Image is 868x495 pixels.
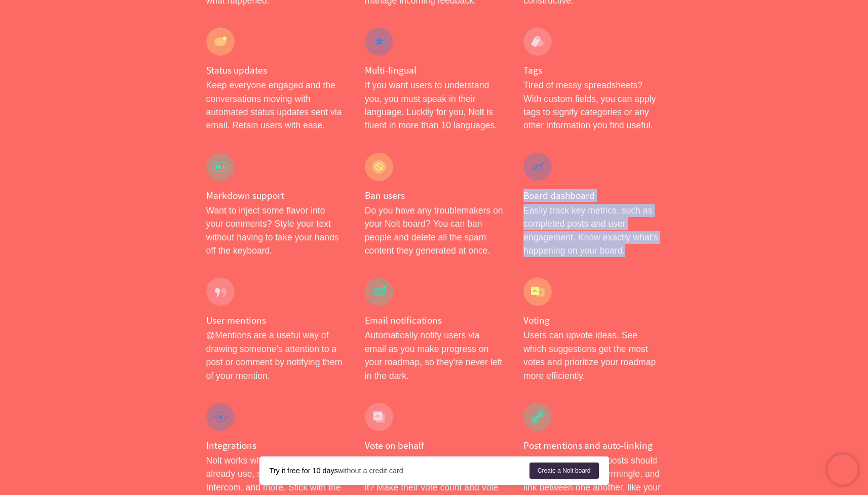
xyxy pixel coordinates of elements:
[365,329,503,382] p: Automatically notify users via email as you make progress on your roadmap, so they're never left ...
[523,189,662,202] h4: Board dashboard
[365,189,503,202] h4: Ban users
[365,204,503,258] p: Do you have any troublemakers on your Nolt board? You can ban people and delete all the spam cont...
[270,467,338,475] strong: Try it free for 10 days
[523,314,662,327] h4: Voting
[523,329,662,382] p: Users can upvote ideas. See which suggestions get the most votes and prioritize your roadmap more...
[365,79,503,132] p: If you want users to understand you, you must speak in their language. Luckily for you, Nolt is f...
[530,463,599,479] a: Create a Nolt board
[523,79,662,132] p: Tired of messy spreadsheets? With custom fields, you can apply tags to signify categories or any ...
[365,314,503,327] h4: Email notifications
[206,329,345,382] p: @Mentions are a useful way of drawing someone's attention to a post or comment by notifying them ...
[270,466,530,476] div: without a credit card
[523,204,662,258] p: Easily track key metrics, such as completed posts and user engagement. Know exactly what's happen...
[827,454,858,485] iframe: Chatra live chat
[523,64,662,77] h4: Tags
[206,189,345,202] h4: Markdown support
[365,64,503,77] h4: Multi-lingual
[206,204,345,258] p: Want to inject some flavor into your comments? Style your text without having to take your hands ...
[206,314,345,327] h4: User mentions
[365,439,503,452] h4: Vote on behalf
[206,64,345,77] h4: Status updates
[523,439,662,452] h4: Post mentions and auto-linking
[206,439,345,452] h4: Integrations
[206,79,345,132] p: Keep everyone engaged and the conversations moving with automated status updates sent via email. ...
